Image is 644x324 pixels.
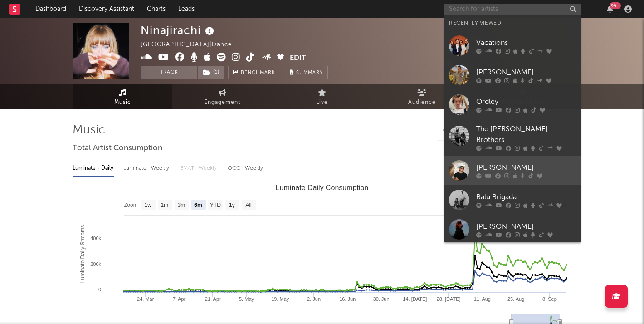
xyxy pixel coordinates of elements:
span: Live [316,97,328,108]
span: Audience [408,97,436,108]
text: 19. May [271,296,289,302]
span: ( 1 ) [197,66,224,79]
div: Ordley [476,96,576,107]
text: 28. [DATE] [437,296,461,302]
text: 200k [90,261,101,267]
text: 11. Aug [474,296,491,302]
span: Music [114,97,131,108]
text: 5. May [239,296,254,302]
div: [PERSON_NAME] [476,221,576,232]
input: Search by song name or URL [438,128,534,136]
text: 6m [194,202,202,208]
div: Recently Viewed [449,18,576,29]
a: Audience [372,84,472,109]
text: 1m [161,202,169,208]
a: Benchmark [228,66,280,79]
a: [PERSON_NAME] [444,215,581,244]
text: Luminate Daily Consumption [276,184,369,191]
text: 0 [98,287,101,292]
button: Track [141,66,197,79]
a: Vacations [444,31,581,60]
div: Luminate - Weekly [123,161,171,176]
text: 16. Jun [339,296,356,302]
span: Summary [296,70,323,75]
div: OCC - Weekly [228,161,264,176]
text: 7. Apr [173,296,186,302]
a: The [PERSON_NAME] Brothers [444,119,581,156]
span: Total Artist Consumption [73,143,162,154]
span: Engagement [204,97,240,108]
text: 3m [178,202,185,208]
a: Music [73,84,172,109]
text: 24. Mar [137,296,154,302]
text: 21. Apr [205,296,221,302]
text: 25. Aug [507,296,524,302]
button: Edit [290,53,306,64]
button: Summary [285,66,328,79]
div: Vacations [476,37,576,48]
button: (1) [198,66,224,79]
div: The [PERSON_NAME] Brothers [476,124,576,146]
text: 2. Jun [307,296,321,302]
div: Ninajirachi [141,23,216,38]
text: 8. Sep [542,296,557,302]
div: Luminate - Daily [73,161,114,176]
a: Live [272,84,372,109]
div: [GEOGRAPHIC_DATA] | Dance [141,39,242,50]
text: 30. Jun [373,296,390,302]
a: [PERSON_NAME] [444,60,581,90]
a: Engagement [172,84,272,109]
div: 99 + [610,2,621,9]
span: Benchmark [241,68,275,79]
a: [PERSON_NAME] [444,156,581,185]
div: [PERSON_NAME] [476,67,576,78]
text: 1w [145,202,152,208]
text: 1y [229,202,235,208]
button: 99+ [607,5,613,13]
text: Luminate Daily Streams [79,225,86,283]
text: 14. [DATE] [403,296,427,302]
a: Balu Brigada [444,185,581,215]
text: All [245,202,251,208]
text: Zoom [124,202,138,208]
text: 400k [90,236,101,241]
div: Balu Brigada [476,191,576,202]
div: [PERSON_NAME] [476,162,576,173]
input: Search for artists [444,4,581,15]
text: YTD [210,202,221,208]
a: Ordley [444,90,581,119]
